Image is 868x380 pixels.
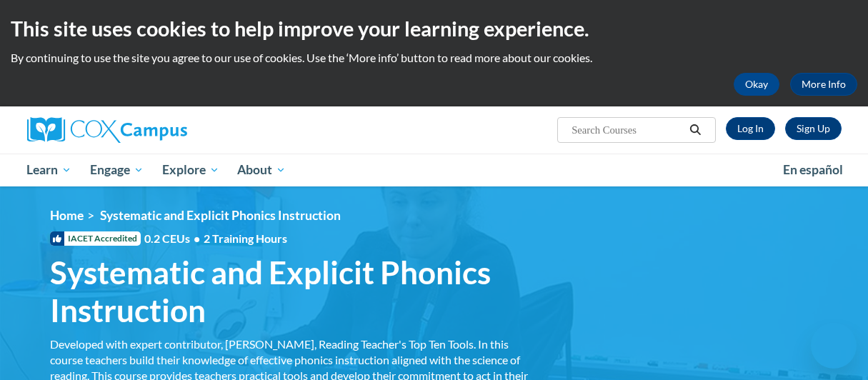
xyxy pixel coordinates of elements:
h2: This site uses cookies to help improve your learning experience. [11,14,857,43]
span: Explore [162,161,219,179]
a: More Info [790,73,857,96]
span: Learn [26,161,71,179]
a: Learn [18,154,81,186]
div: Main menu [16,154,852,186]
a: Home [50,208,84,223]
a: Log In [726,117,775,140]
p: By continuing to use the site you agree to our use of cookies. Use the ‘More info’ button to read... [11,50,857,66]
a: Engage [81,154,153,186]
button: Okay [734,73,779,96]
span: • [194,231,200,245]
button: Search [684,121,706,139]
span: Engage [90,161,144,179]
span: IACET Accredited [50,231,141,246]
span: En español [783,162,843,177]
span: Systematic and Explicit Phonics Instruction [50,254,543,329]
span: About [237,161,286,179]
a: About [228,154,295,186]
iframe: Button to launch messaging window [811,323,857,369]
span: 0.2 CEUs [144,231,287,246]
a: Cox Campus [27,117,284,143]
img: Cox Campus [27,117,187,143]
span: 2 Training Hours [204,231,287,245]
input: Search Courses [570,121,684,139]
span: Systematic and Explicit Phonics Instruction [100,208,341,223]
a: Explore [153,154,229,186]
a: Register [785,117,842,140]
a: En español [774,155,852,185]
